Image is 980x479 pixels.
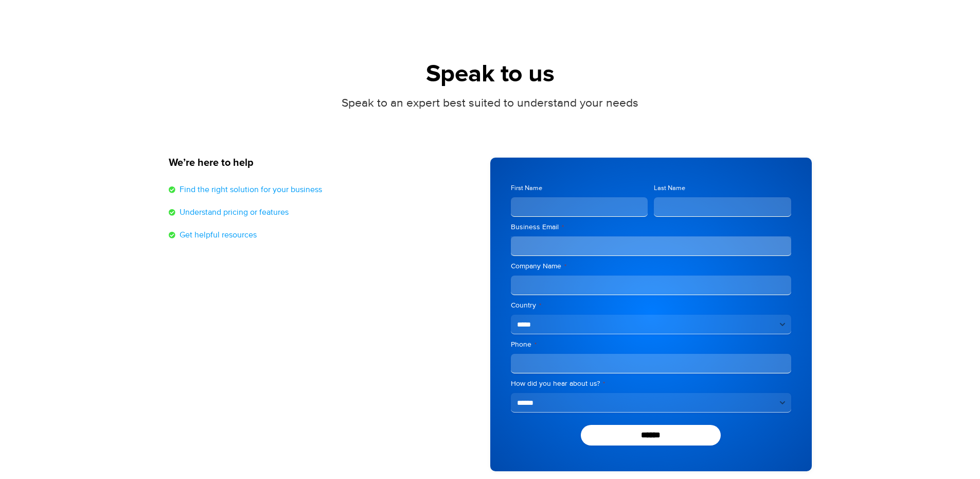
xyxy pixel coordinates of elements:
[342,96,638,110] span: Speak to an expert best suited to understand your needs
[177,206,289,218] span: Understand pricing or features
[511,222,791,232] label: Business Email
[177,229,257,241] span: Get helpful resources
[511,183,648,193] label: First Name
[511,379,791,389] label: How did you hear about us?
[511,300,791,311] label: Country
[511,261,791,271] label: Company Name
[169,60,812,89] h1: Speak to us
[511,339,791,350] label: Phone
[177,183,322,196] span: Find the right solution for your business
[169,158,480,168] h5: We’re here to help
[654,183,791,193] label: Last Name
